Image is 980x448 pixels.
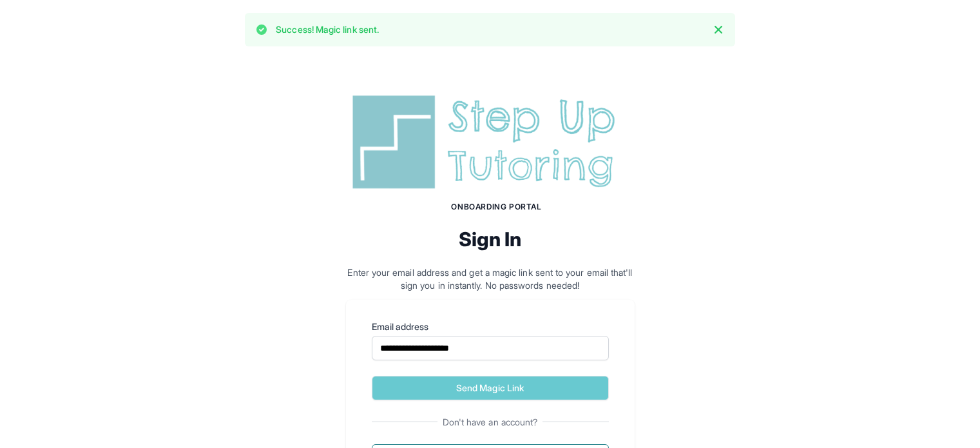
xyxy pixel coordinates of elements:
[372,376,609,400] button: Send Magic Link
[359,202,635,212] h1: Onboarding Portal
[346,228,635,251] h2: Sign In
[372,320,609,333] label: Email address
[346,266,635,292] p: Enter your email address and get a magic link sent to your email that'll sign you in instantly. N...
[437,416,543,429] span: Don't have an account?
[346,90,635,194] img: Step Up Tutoring horizontal logo
[276,23,379,36] p: Success! Magic link sent.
